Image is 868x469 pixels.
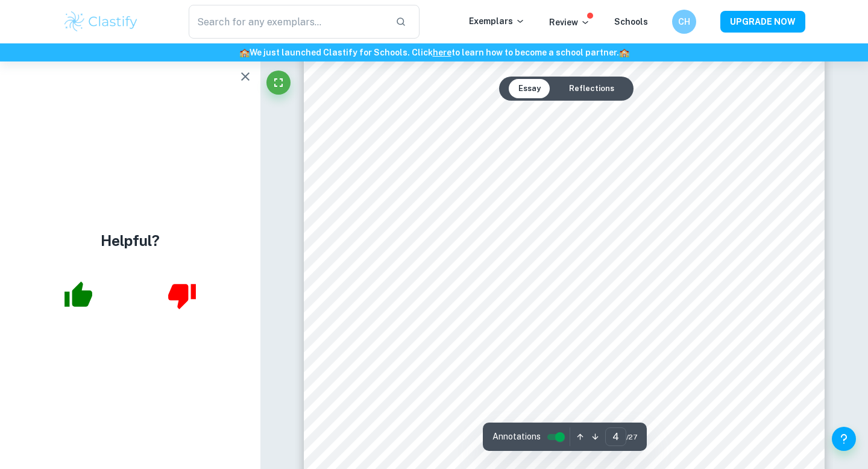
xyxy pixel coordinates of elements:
[832,427,856,451] button: Help and Feedback
[678,15,691,28] h6: CH
[549,16,590,29] p: Review
[672,10,696,34] button: CH
[559,79,624,98] button: Reflections
[614,17,648,27] a: Schools
[509,79,550,98] button: Essay
[433,48,451,57] a: here
[619,48,629,57] span: 🏫
[189,5,386,39] input: Search for any exemplars...
[626,432,637,442] span: / 27
[239,48,250,57] span: 🏫
[63,10,139,34] img: Clastify logo
[720,11,805,33] button: UPGRADE NOW
[101,230,160,251] h4: Helpful?
[492,430,541,443] span: Annotations
[2,46,866,59] h6: We just launched Clastify for Schools. Click to learn how to become a school partner.
[469,14,525,28] p: Exemplars
[266,71,291,95] button: Fullscreen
